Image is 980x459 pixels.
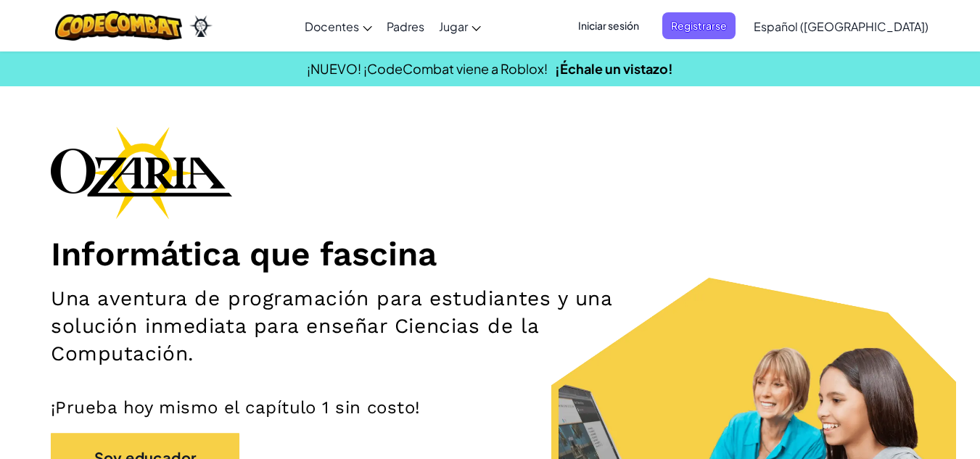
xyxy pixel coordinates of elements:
a: ¡Échale un vistazo! [555,60,673,77]
button: Iniciar sesión [569,12,648,39]
font: Registrarse [671,19,727,32]
a: Padres [379,7,432,46]
font: Informática que fascina [51,234,437,273]
font: Jugar [439,19,468,34]
font: Padres [387,19,424,34]
font: Docentes [305,19,359,34]
button: Registrarse [662,12,736,39]
font: ¡NUEVO! ¡CodeCombat viene a Roblox! [307,60,548,77]
a: Español ([GEOGRAPHIC_DATA]) [746,7,936,46]
a: Docentes [297,7,379,46]
img: Logotipo de la marca Ozaria [51,126,232,219]
font: Una aventura de programación para estudiantes y una solución inmediata para enseñar Ciencias de l... [51,286,612,365]
font: ¡Prueba hoy mismo el capítulo 1 sin costo! [51,397,421,418]
img: Logotipo de CodeCombat [55,11,182,41]
font: Español ([GEOGRAPHIC_DATA]) [754,19,928,34]
img: Ozaria [189,15,213,37]
a: Jugar [432,7,488,46]
font: Iniciar sesión [578,19,639,32]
